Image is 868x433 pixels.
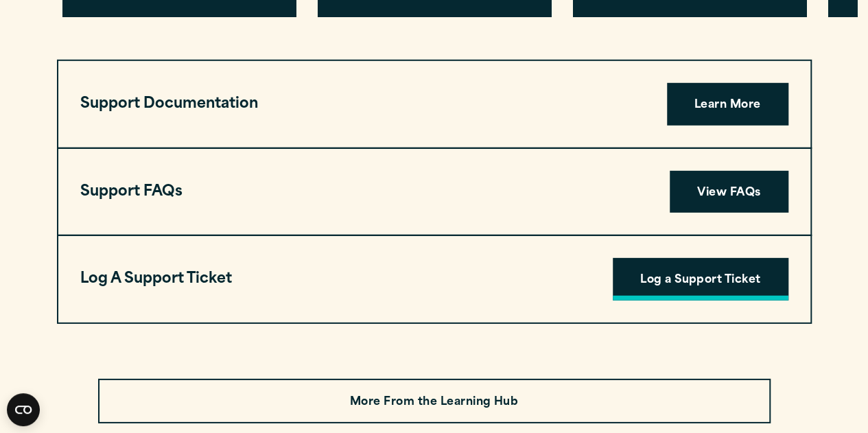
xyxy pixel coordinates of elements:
a: View FAQs [670,171,788,213]
a: More From the Learning Hub [98,379,771,424]
h3: Support Documentation [80,91,258,117]
button: Open CMP widget [7,393,40,426]
a: Log a Support Ticket [613,258,788,301]
a: Learn More [667,83,788,126]
h3: Log A Support Ticket [80,266,232,292]
h3: Support FAQs [80,179,183,205]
